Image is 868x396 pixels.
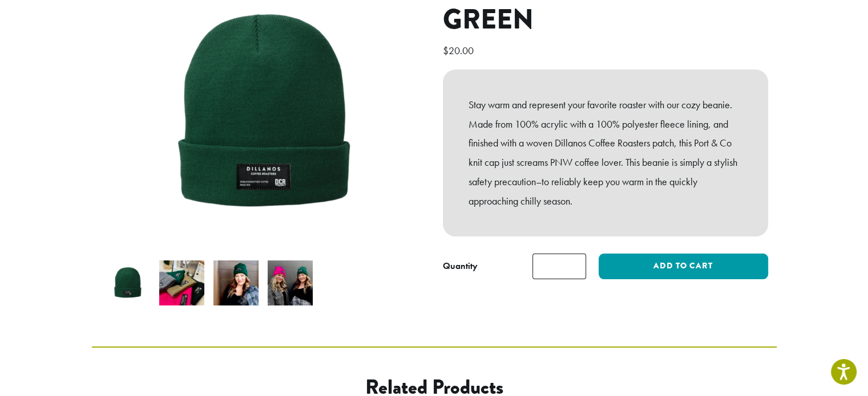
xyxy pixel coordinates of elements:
[599,254,768,279] button: Add to cart
[443,44,477,57] bdi: 20.00
[213,260,259,305] img: Dillanos Beanie - Green - Image 3
[443,259,478,273] div: Quantity
[469,95,742,211] p: Stay warm and represent your favorite roaster with our cozy beanie. Made from 100% acrylic with a...
[443,44,449,57] span: $
[159,260,204,305] img: Dillanos Beanie - Green - Image 2
[532,254,586,279] input: Product quantity
[268,260,313,305] img: Dillanos Beanie - Green - Image 4
[105,260,150,305] img: Dillanos Beanie - Green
